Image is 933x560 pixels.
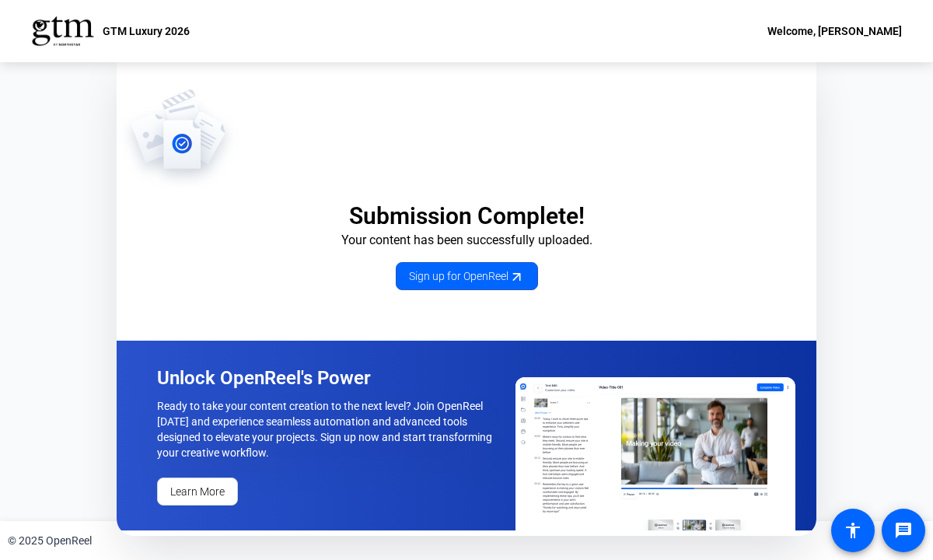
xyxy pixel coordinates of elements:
span: Sign up for OpenReel [409,268,525,285]
mat-icon: message [894,521,913,540]
img: OpenReel [515,377,795,530]
p: Submission Complete! [117,201,816,231]
p: Ready to take your content creation to the next level? Join OpenReel [DATE] and experience seamle... [157,398,498,460]
img: OpenReel logo [31,16,95,47]
mat-icon: accessibility [844,521,862,540]
div: Welcome, [PERSON_NAME] [767,22,902,40]
a: Sign up for OpenReel [396,262,538,290]
p: Unlock OpenReel's Power [157,366,498,390]
p: GTM Luxury 2026 [103,22,190,40]
p: Your content has been successfully uploaded. [117,231,816,250]
div: © 2025 OpenReel [8,533,92,549]
img: OpenReel [117,88,240,189]
span: Learn More [170,484,225,500]
a: Learn More [157,478,238,506]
